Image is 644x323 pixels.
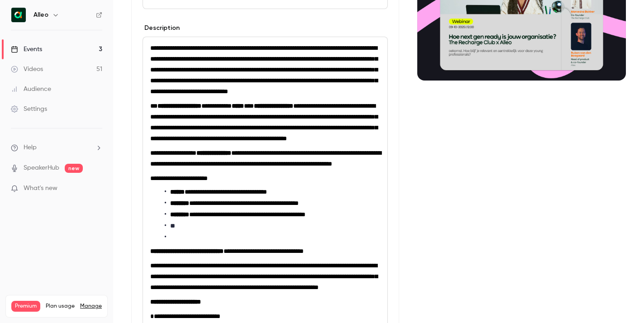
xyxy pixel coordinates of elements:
span: Premium [11,301,40,312]
span: What's new [24,184,57,193]
a: SpeakerHub [24,163,59,173]
div: Events [11,45,42,54]
li: help-dropdown-opener [11,143,102,152]
div: Audience [11,85,51,94]
span: Plan usage [46,303,75,310]
h6: Alleo [33,10,48,19]
a: Manage [80,303,102,310]
label: Description [143,24,180,33]
div: Videos [11,65,43,74]
span: new [65,164,83,173]
span: Help [24,143,37,152]
div: Settings [11,104,47,114]
img: Alleo [11,8,26,22]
